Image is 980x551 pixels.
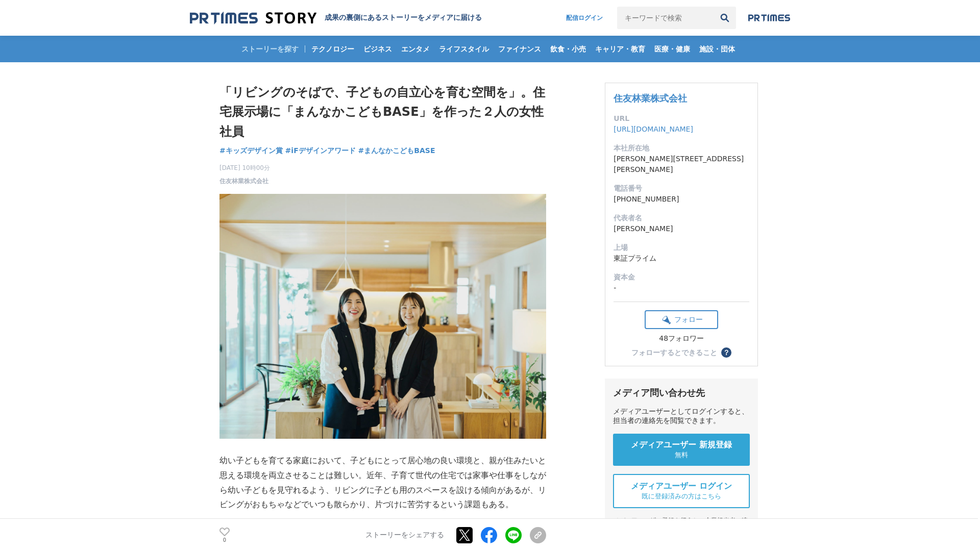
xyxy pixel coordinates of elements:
[397,44,434,54] span: エンタメ
[650,36,694,62] a: 医療・健康
[219,146,283,155] span: #キッズデザイン賞
[546,36,590,62] a: 飲食・小売
[613,434,750,466] a: メディアユーザー 新規登録 無料
[365,531,444,540] p: ストーリーをシェアする
[190,11,316,25] img: 成果の裏側にあるストーリーをメディアに届ける
[631,440,732,450] span: メディアユーザー 新規登録
[695,44,739,54] span: 施設・団体
[631,349,717,356] div: フォローするとできること
[614,272,749,283] dt: 資本金
[591,44,649,54] span: キャリア・教育
[614,183,749,194] dt: 電話番号
[614,213,749,223] dt: 代表者名
[591,36,649,62] a: キャリア・教育
[614,143,749,154] dt: 本社所在地
[642,492,721,501] span: 既に登録済みの方はこちら
[219,454,546,512] p: 幼い子どもを育てる家庭において、子どもにとって居心地の良い環境と、親が住みたいと思える環境を両立させることは難しい。近年、子育て世代の住宅では家事や仕事をしながら幼い子どもを見守れるよう、リビン...
[325,13,482,22] h2: 成果の裏側にあるストーリーをメディアに届ける
[190,11,482,25] a: 成果の裏側にあるストーリーをメディアに届ける 成果の裏側にあるストーリーをメディアに届ける
[219,537,230,542] p: 0
[645,310,718,329] button: フォロー
[546,44,590,54] span: 飲食・小売
[614,253,749,264] dd: 東証プライム
[435,44,493,54] span: ライフスタイル
[219,177,268,186] a: 住友林業株式会社
[397,36,434,62] a: エンタメ
[723,349,730,356] span: ？
[307,36,358,62] a: テクノロジー
[285,146,356,155] span: #iFデザインアワード
[614,283,749,293] dd: -
[614,242,749,253] dt: 上場
[748,14,790,22] img: prtimes
[219,83,546,141] h1: 「リビングのそばで、子どもの自立心を育む空間を」。住宅展示場に「まんなかこどもBASE」を作った２人の女性社員
[613,474,750,508] a: メディアユーザー ログイン 既に登録済みの方はこちら
[614,125,693,133] a: [URL][DOMAIN_NAME]
[614,154,749,175] dd: [PERSON_NAME][STREET_ADDRESS][PERSON_NAME]
[359,36,396,62] a: ビジネス
[617,7,714,29] input: キーワードで検索
[358,145,435,156] a: #まんなかこどもBASE
[695,36,739,62] a: 施設・団体
[219,145,283,156] a: #キッズデザイン賞
[556,7,613,29] a: 配信ログイン
[358,146,435,155] span: #まんなかこどもBASE
[614,223,749,234] dd: [PERSON_NAME]
[494,36,545,62] a: ファイナンス
[307,44,358,54] span: テクノロジー
[613,407,750,425] div: メディアユーザーとしてログインすると、担当者の連絡先を閲覧できます。
[285,145,356,156] a: #iFデザインアワード
[675,450,688,460] span: 無料
[219,163,270,172] span: [DATE] 10時00分
[614,194,749,205] dd: [PHONE_NUMBER]
[435,36,493,62] a: ライフスタイル
[359,44,396,54] span: ビジネス
[650,44,694,54] span: 医療・健康
[613,387,750,399] div: メディア問い合わせ先
[219,194,546,439] img: thumbnail_b74e13d0-71d4-11f0-8cd6-75e66c4aab62.jpg
[614,93,687,104] a: 住友林業株式会社
[494,44,545,54] span: ファイナンス
[721,347,731,358] button: ？
[714,7,736,29] button: 検索
[614,113,749,124] dt: URL
[631,481,732,492] span: メディアユーザー ログイン
[645,334,718,343] div: 48フォロワー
